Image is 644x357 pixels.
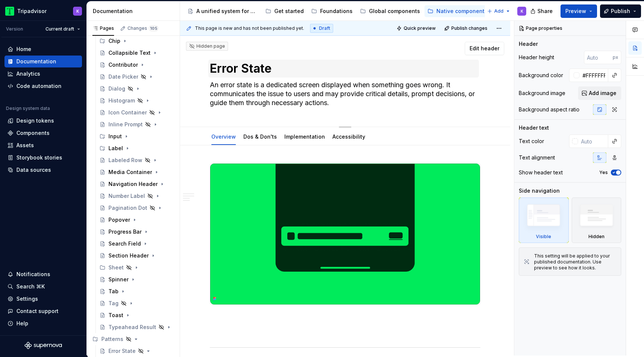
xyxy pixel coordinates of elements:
div: Error State [108,347,136,355]
div: Hidden [572,198,622,243]
a: Icon Container [97,107,177,119]
button: Preview [561,4,597,18]
button: Search ⌘K [4,281,82,293]
div: Help [16,320,28,327]
a: Histogram [97,95,177,107]
a: Accessibility [332,133,365,140]
a: Popover [97,214,177,226]
div: Inline Prompt [108,121,143,128]
div: Sheet [108,264,124,271]
div: Toast [108,312,123,319]
a: Typeahead Result [97,321,177,333]
a: Progress Bar [97,226,177,238]
div: Sheet [97,262,177,274]
a: Data sources [4,164,82,176]
a: Home [4,43,82,55]
div: Background aspect ratio [519,106,580,113]
input: Auto [580,69,608,82]
textarea: An error state is a dedicated screen displayed when something goes wrong. It communicates the iss... [208,79,479,109]
div: Spinner [108,276,129,283]
a: Toast [97,309,177,321]
div: Labeled Row [108,157,142,164]
a: Components [4,127,82,139]
div: Foundations [320,7,353,15]
a: A unified system for every journey. [184,5,261,17]
a: Global components [357,5,423,17]
a: Overview [211,133,236,140]
div: Contributor [108,61,138,69]
div: Search ⌘K [16,283,45,290]
div: Contact support [16,307,59,315]
div: Chip [97,35,177,47]
span: Publish changes [451,25,487,31]
span: Add [494,8,503,14]
div: Tag [108,300,119,307]
div: Search Field [108,240,141,247]
div: Dialog [108,85,125,92]
div: Patterns [101,335,123,343]
a: Date Picker [97,71,177,83]
span: Current draft [45,26,74,32]
div: Progress Bar [108,228,142,236]
div: Label [97,142,177,154]
div: Visible [519,198,569,243]
div: Native components [436,7,487,15]
div: K [521,8,523,14]
div: Pages [92,25,114,31]
a: Get started [262,5,307,17]
a: Analytics [4,68,82,80]
div: Accessibility [329,129,368,144]
input: Auto [578,135,608,148]
a: Settings [4,293,82,305]
button: Publish changes [442,23,491,34]
button: Add image [578,86,621,100]
div: Global components [369,7,420,15]
span: Edit header [470,45,499,52]
div: Tripadvisor [17,7,47,15]
span: Quick preview [404,25,436,31]
div: Date Picker [108,73,138,80]
span: Publish [611,7,630,15]
a: Inline Prompt [97,119,177,130]
span: Draft [319,25,330,31]
div: Background color [519,72,563,79]
div: Media Container [108,168,152,176]
a: Error State [97,345,177,357]
div: Analytics [16,70,40,78]
div: Input [108,133,122,140]
a: Collapsible Text [97,47,177,59]
a: Dialog [97,83,177,95]
div: Background image [519,89,565,97]
div: Hidden [588,234,604,240]
button: Share [527,4,558,18]
div: Input [97,130,177,142]
div: Settings [16,295,38,303]
div: K [76,8,79,14]
a: Search Field [97,238,177,250]
button: Current draft [42,24,83,34]
button: Notifications [4,268,82,280]
div: Header height [519,54,554,61]
div: Dos & Don'ts [240,129,280,144]
div: Histogram [108,97,135,104]
a: Implementation [284,133,325,140]
div: Overview [208,129,239,144]
a: Labeled Row [97,154,177,166]
button: TripadvisorK [1,3,85,19]
a: Contributor [97,59,177,71]
a: Section Header [97,250,177,262]
button: Add [485,6,513,16]
div: Documentation [16,58,56,65]
div: Version [6,26,23,32]
a: Dos & Don'ts [243,133,277,140]
div: Text alignment [519,154,555,161]
div: Chip [108,37,120,45]
button: Quick preview [394,23,439,34]
a: Code automation [4,80,82,92]
div: Notifications [16,271,50,278]
div: Section Header [108,252,149,259]
div: Typeahead Result [108,323,156,331]
div: Hidden page [189,43,225,49]
div: Visible [536,234,551,240]
div: Data sources [16,166,51,174]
